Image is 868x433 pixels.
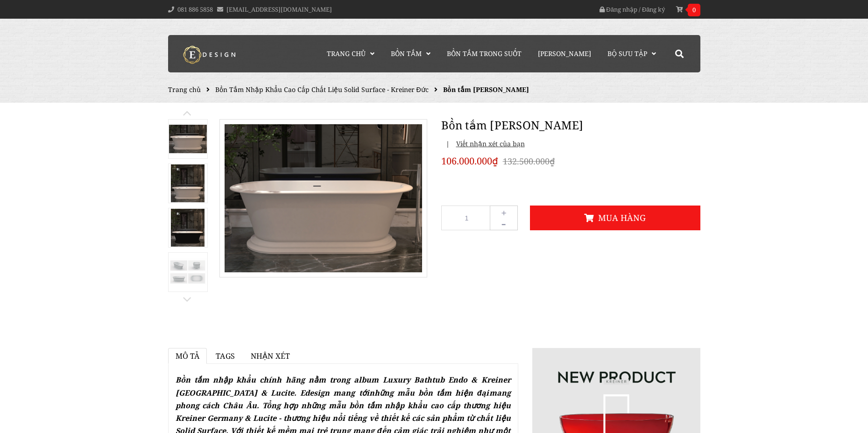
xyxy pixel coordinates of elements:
[447,49,522,58] span: Bồn Tắm Trong Suốt
[391,49,422,58] span: Bồn Tắm
[177,5,213,14] a: 081 886 5858
[216,351,235,361] span: Tags
[490,217,518,230] button: -
[503,156,555,167] del: 132.500.000₫
[384,35,438,72] a: Bồn Tắm
[441,154,498,168] span: 106.000.000₫
[538,49,591,58] span: [PERSON_NAME]
[446,139,450,148] span: |
[215,85,429,94] a: Bồn Tắm Nhập Khẩu Cao Cấp Chất Liệu Solid Surface - Kreiner Đức
[327,49,366,58] span: Trang chủ
[251,351,290,361] span: Nhận xét
[490,206,518,219] button: +
[320,35,381,72] a: Trang chủ
[169,258,207,286] img: Bồn tắm Teramo Kreiner
[169,125,207,153] img: Bồn tắm Teramo Kreiner
[175,45,245,64] img: logo Kreiner Germany - Edesign Interior
[639,5,641,14] span: /
[168,85,201,94] a: Trang chủ
[530,206,700,230] button: Mua hàng
[688,4,700,16] span: 0
[171,209,205,247] img: Bồn tắm Teramo Kreiner
[443,85,529,94] span: Bồn tắm [PERSON_NAME]
[607,49,647,58] span: Bộ Sưu Tập
[531,35,598,72] a: [PERSON_NAME]
[176,351,200,361] span: Mô tả
[441,117,700,134] h1: Bồn tắm [PERSON_NAME]
[171,164,205,202] img: Bồn tắm Teramo Kreiner
[440,35,529,72] a: Bồn Tắm Trong Suốt
[600,35,663,72] a: Bộ Sưu Tập
[369,388,489,398] a: những mẫu bồn tắm hiện đại
[226,5,332,14] a: [EMAIL_ADDRESS][DOMAIN_NAME]
[452,139,525,148] span: Viết nhận xét của bạn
